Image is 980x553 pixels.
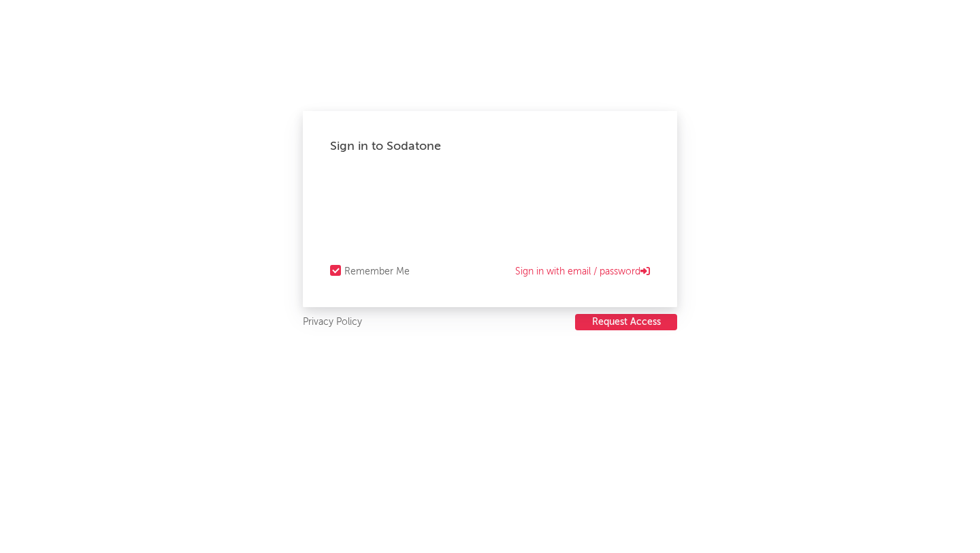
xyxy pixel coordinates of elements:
[303,314,362,331] a: Privacy Policy
[575,314,677,330] button: Request Access
[575,314,677,331] a: Request Access
[515,264,650,280] a: Sign in with email / password
[330,138,650,155] div: Sign in to Sodatone
[344,264,410,280] div: Remember Me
